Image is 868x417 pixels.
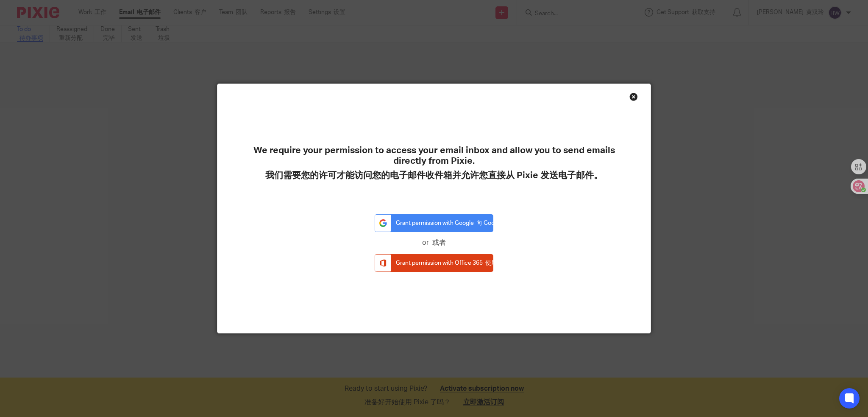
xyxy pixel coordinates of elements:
a: Grant permission with Office 365 使用 Office 365 授予权限 [375,254,493,272]
font: 或者 [432,239,446,246]
font: 向 Google 授予权限 [476,220,528,226]
h1: We require your permission to access your email inbox and allow you to send emails directly from ... [247,145,621,185]
font: 我们需要您的许可才能访问您的电子邮件收件箱并允许您直接从 Pixie 发送电子邮件。 [265,171,603,180]
font: 使用 Office 365 授予权限 [485,260,551,266]
p: or [375,238,493,247]
a: Grant permission with Google 向 Google 授予权限 [375,214,493,232]
div: Close this dialog window [629,92,638,101]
